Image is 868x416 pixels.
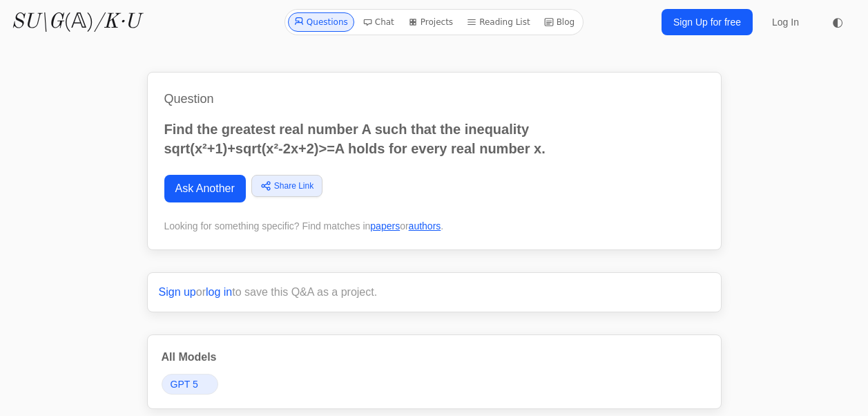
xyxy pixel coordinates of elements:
[357,12,400,32] a: Chat
[824,8,851,36] button: ◐
[662,9,753,35] a: Sign Up for free
[206,286,232,298] a: log in
[159,284,710,301] p: or to save this Q&A as a project.
[288,12,354,32] a: Questions
[162,349,707,366] h3: All Models
[461,12,536,32] a: Reading List
[764,10,807,35] a: Log In
[832,16,843,28] span: ◐
[274,180,314,192] span: Share Link
[94,12,140,32] i: /K·U
[11,12,64,32] i: SU\G
[162,374,218,395] a: GPT 5
[164,120,704,158] p: Find the greatest real number A such that the inequality sqrt(x²+1)+sqrt(x²-2x+2)>=A holds for ev...
[159,286,196,298] a: Sign up
[11,10,140,35] a: SU\G(𝔸)/K·U
[539,12,581,32] a: Blog
[370,220,400,231] a: papers
[164,89,704,108] h1: Question
[164,219,704,233] div: Looking for something specific? Find matches in or .
[409,220,441,231] a: authors
[164,175,246,202] a: Ask Another
[403,12,459,32] a: Projects
[171,377,198,391] span: GPT 5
